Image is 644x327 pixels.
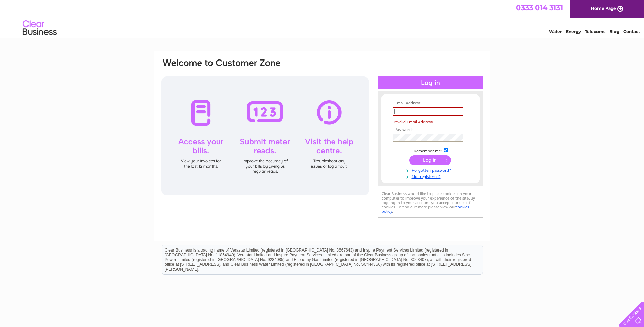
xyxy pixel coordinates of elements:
td: Remember me? [391,147,470,154]
a: Contact [623,29,640,34]
a: Blog [609,29,619,34]
img: logo.png [22,18,57,38]
th: Password: [391,127,470,132]
th: Email Address: [391,101,470,106]
a: Forgotten password? [393,167,470,173]
a: Energy [566,29,581,34]
a: Not registered? [393,173,470,179]
a: cookies policy [382,205,469,214]
div: Clear Business would like to place cookies on your computer to improve your experience of the sit... [378,188,483,218]
div: Clear Business is a trading name of Verastar Limited (registered in [GEOGRAPHIC_DATA] No. 3667643... [162,4,483,33]
a: Water [549,29,562,34]
span: Invalid Email Address [394,120,433,124]
input: Submit [409,155,451,165]
a: Telecoms [585,29,605,34]
a: 0333 014 3131 [516,3,563,12]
